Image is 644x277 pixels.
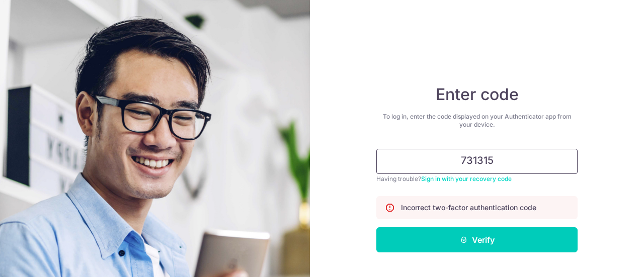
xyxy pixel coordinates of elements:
[376,174,578,184] div: Having trouble?
[376,227,578,252] button: Verify
[376,84,578,105] h4: Enter code
[376,113,578,129] div: To log in, enter the code displayed on your Authenticator app from your device.
[421,175,512,182] a: Sign in with your recovery code
[401,203,536,213] p: Incorrect two-factor authentication code
[376,149,578,174] input: Enter 6 digit code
